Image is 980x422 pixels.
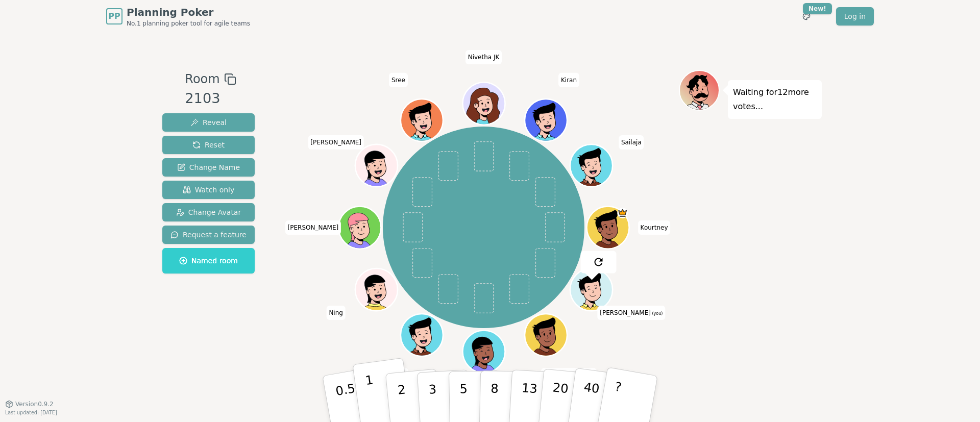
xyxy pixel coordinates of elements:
button: Reset [162,136,255,154]
a: PPPlanning PokerNo.1 planning poker tool for agile teams [106,5,250,28]
span: Version 0.9.2 [15,400,54,408]
span: Click to change your name [638,220,671,235]
span: Last updated: [DATE] [5,410,57,415]
div: New! [803,3,832,14]
span: Click to change your name [308,135,364,149]
span: Click to change your name [619,135,644,149]
span: Click to change your name [465,49,502,64]
span: Change Avatar [176,207,241,217]
span: PP [108,10,120,22]
span: (you) [651,311,663,316]
button: Change Avatar [162,203,255,221]
span: Kourtney is the host [617,208,628,218]
span: Click to change your name [558,72,579,87]
span: Watch only [183,185,235,195]
div: 2103 [185,88,236,109]
button: Change Name [162,158,255,177]
button: New! [797,7,816,26]
span: Click to change your name [597,306,665,320]
button: Click to change your avatar [571,269,611,309]
button: Reveal [162,113,255,132]
span: Change Name [177,162,240,172]
span: Reveal [190,117,227,128]
span: Named room [179,256,238,266]
button: Watch only [162,181,255,199]
span: Planning Poker [127,5,250,19]
button: Named room [162,248,255,274]
span: Click to change your name [285,220,341,235]
span: Click to change your name [326,306,346,320]
span: Room [185,70,219,88]
button: Request a feature [162,226,255,244]
span: Reset [192,140,225,150]
span: Click to change your name [541,368,597,382]
button: Version0.9.2 [5,400,54,408]
span: Click to change your name [389,72,408,87]
span: Request a feature [170,230,247,240]
span: No.1 planning poker tool for agile teams [127,19,250,28]
p: Waiting for 12 more votes... [733,85,817,114]
a: Log in [836,7,874,26]
img: reset [592,256,604,268]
